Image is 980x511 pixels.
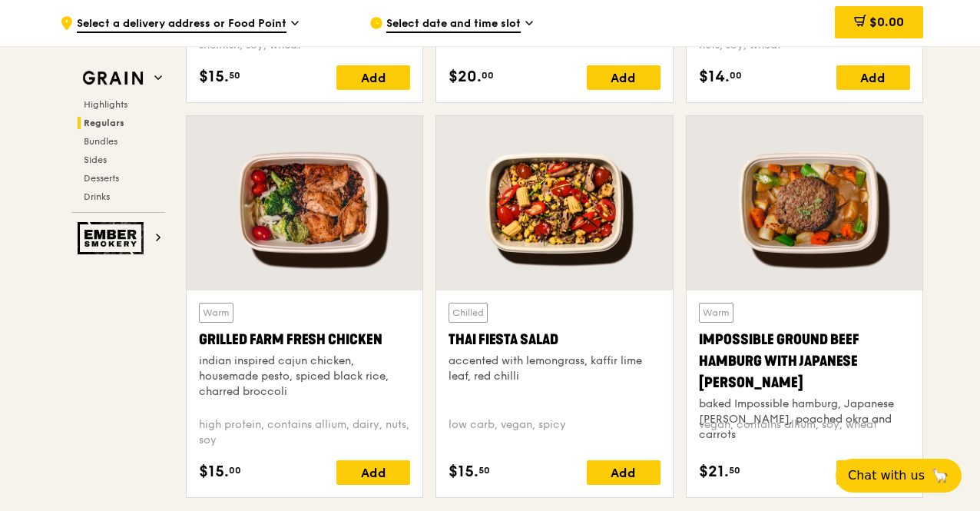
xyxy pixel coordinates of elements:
span: Select date and time slot [386,16,521,33]
span: Regulars [84,118,124,128]
span: Highlights [84,99,127,110]
div: Warm [699,303,733,323]
span: Drinks [84,191,110,202]
div: Thai Fiesta Salad [449,329,660,350]
span: $14. [699,65,730,88]
span: 00 [730,69,742,81]
div: Warm [199,303,233,323]
span: $15. [199,65,229,88]
span: Desserts [84,173,119,184]
span: $15. [199,460,229,483]
div: high protein, contains allium, dairy, nuts, soy [199,417,410,448]
div: Add [587,65,661,90]
span: Sides [84,154,107,165]
span: 00 [229,464,241,476]
span: 50 [729,464,740,476]
span: 00 [482,69,494,81]
img: Grain web logo [78,65,148,92]
div: Grilled Farm Fresh Chicken [199,329,410,350]
span: $15. [449,460,478,483]
div: Impossible Ground Beef Hamburg with Japanese [PERSON_NAME] [699,329,910,393]
span: $21. [699,460,729,483]
span: 🦙 [931,466,949,485]
div: Add [836,460,910,485]
div: Chilled [449,303,488,323]
img: Ember Smokery web logo [78,222,148,254]
span: $0.00 [869,15,904,29]
span: 50 [229,69,240,81]
div: Add [336,460,410,485]
span: Select a delivery address or Food Point [77,16,286,33]
span: 50 [478,464,490,476]
div: accented with lemongrass, kaffir lime leaf, red chilli [449,353,660,384]
span: Bundles [84,136,118,147]
span: Chat with us [848,466,925,485]
div: vegan, contains allium, soy, wheat [699,417,910,448]
div: low carb, vegan, spicy [449,417,660,448]
div: Add [836,65,910,90]
div: indian inspired cajun chicken, housemade pesto, spiced black rice, charred broccoli [199,353,410,400]
span: $20. [449,65,482,88]
div: baked Impossible hamburg, Japanese [PERSON_NAME], poached okra and carrots [699,397,910,443]
div: Add [587,460,661,485]
button: Chat with us🦙 [836,459,962,493]
div: Add [336,65,410,90]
